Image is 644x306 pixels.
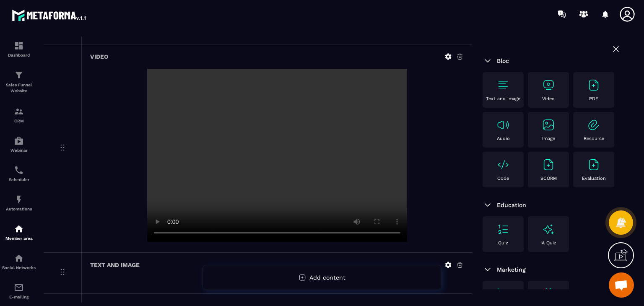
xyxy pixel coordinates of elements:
[2,159,36,188] a: schedulerschedulerScheduler
[2,188,36,218] a: automationsautomationsAutomations
[2,130,36,159] a: automationsautomationsWebinar
[2,247,36,276] a: social-networksocial-networkSocial Networks
[498,240,508,246] p: Quiz
[542,96,555,101] p: Video
[2,218,36,247] a: automationsautomationsMember area
[2,276,36,306] a: emailemailE-mailing
[542,78,555,92] img: text-image no-wra
[483,56,493,66] img: arrow-down
[2,82,36,94] p: Sales Funnel Website
[2,119,36,123] p: CRM
[483,200,493,210] img: arrow-down
[496,118,510,132] img: text-image no-wra
[483,265,493,275] img: arrow-down
[496,78,510,92] img: text-image no-wra
[497,202,526,208] span: Education
[587,78,600,92] img: text-image no-wra
[14,253,24,263] img: social-network
[496,223,510,236] img: text-image no-wra
[542,136,555,141] p: Image
[497,57,509,64] span: Bloc
[2,64,36,100] a: formationformationSales Funnel Website
[2,53,36,57] p: Dashboard
[2,295,36,299] p: E-mailing
[609,272,634,298] div: Open chat
[2,148,36,153] p: Webinar
[497,136,510,141] p: Audio
[542,158,555,171] img: text-image no-wra
[2,177,36,182] p: Scheduler
[587,158,600,171] img: text-image no-wra
[589,96,598,101] p: PDF
[2,236,36,241] p: Member area
[497,266,526,273] span: Marketing
[14,165,24,175] img: scheduler
[12,8,87,23] img: logo
[14,224,24,234] img: automations
[584,136,604,141] p: Resource
[497,176,509,181] p: Code
[540,176,557,181] p: SCORM
[2,34,36,64] a: formationformationDashboard
[496,287,510,301] img: text-image no-wra
[2,100,36,130] a: formationformationCRM
[309,274,345,281] span: Add content
[14,283,24,293] img: email
[486,96,520,101] p: Text and image
[496,158,510,171] img: text-image no-wra
[587,118,600,132] img: text-image no-wra
[14,106,24,117] img: formation
[90,262,140,268] h6: Text and image
[2,265,36,270] p: Social Networks
[542,118,555,132] img: text-image no-wra
[542,287,555,301] img: text-image
[90,277,464,285] p: Part 6
[14,70,24,80] img: formation
[540,240,556,246] p: IA Quiz
[90,53,108,60] h6: Video
[542,223,555,236] img: text-image
[14,41,24,51] img: formation
[14,194,24,205] img: automations
[582,176,606,181] p: Evaluation
[2,207,36,211] p: Automations
[14,136,24,146] img: automations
